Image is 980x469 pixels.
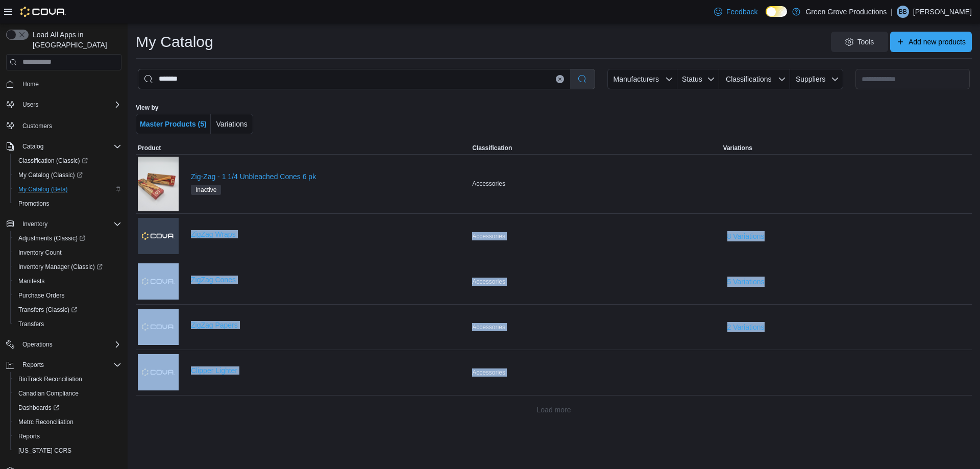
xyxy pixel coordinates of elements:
[2,118,126,133] button: Customers
[29,30,121,50] span: Load All Apps in [GEOGRAPHIC_DATA]
[10,182,126,196] button: My Catalog (Beta)
[18,171,83,179] span: My Catalog (Classic)
[726,7,757,17] span: Feedback
[138,157,179,211] img: Zig-Zag - 1 1/4 Unbleached Cones 6 pk
[10,429,126,443] button: Reports
[18,389,79,398] span: Canadian Compliance
[138,218,179,254] img: ZigZag Wraps
[22,220,47,228] span: Inventory
[14,155,121,167] span: Classification (Classic)
[10,154,126,168] a: Classification (Classic)
[14,246,121,259] span: Inventory Count
[14,289,121,302] span: Purchase Orders
[14,430,44,442] a: Reports
[14,232,121,244] span: Adjustments (Classic)
[470,178,721,190] div: Accessories
[22,340,53,349] span: Operations
[138,144,161,152] span: Product
[10,443,126,458] button: [US_STATE] CCRS
[191,230,468,238] a: ZigZag Wraps
[556,75,564,83] button: Clear input
[22,122,52,130] span: Customers
[18,98,42,111] button: Users
[18,338,57,351] button: Operations
[18,200,50,208] span: Promotions
[18,218,121,230] span: Inventory
[18,291,65,300] span: Purchase Orders
[10,372,126,386] button: BioTrack Reconciliation
[607,69,677,89] button: Manufacturers
[14,318,121,330] span: Transfers
[10,288,126,303] button: Purchase Orders
[18,432,40,440] span: Reports
[10,260,126,274] a: Inventory Manager (Classic)
[14,275,48,287] a: Manifests
[18,234,85,242] span: Adjustments (Classic)
[10,415,126,429] button: Metrc Reconciliation
[614,75,659,83] span: Manufacturers
[18,218,52,230] button: Inventory
[22,101,38,109] span: Users
[897,6,909,18] div: Bret Bowlby
[2,337,126,352] button: Operations
[18,140,47,153] button: Catalog
[14,289,69,302] a: Purchase Orders
[136,114,211,134] button: Master Products (5)
[913,6,972,18] p: [PERSON_NAME]
[138,309,179,344] img: ZigZag Papers
[191,172,468,181] a: Zig-Zag - 1 1/4 Unbleached Cones 6 pk
[18,359,48,371] button: Reports
[790,69,843,89] button: Suppliers
[22,142,43,151] span: Catalog
[14,416,78,428] a: Metrc Reconciliation
[18,157,88,165] span: Classification (Classic)
[10,231,126,245] a: Adjustments (Classic)
[10,401,126,415] a: Dashboards
[857,37,874,47] span: Tools
[14,169,87,181] a: My Catalog (Classic)
[14,373,121,385] span: BioTrack Reconciliation
[14,416,121,428] span: Metrc Reconciliation
[710,2,762,22] a: Feedback
[14,373,86,385] a: BioTrack Reconciliation
[14,198,121,210] span: Promotions
[18,98,121,111] span: Users
[14,246,66,259] a: Inventory Count
[195,185,216,194] span: Inactive
[10,317,126,331] button: Transfers
[470,276,721,288] div: Accessories
[18,306,77,314] span: Transfers (Classic)
[727,322,765,332] span: 2 Variations
[727,231,765,241] span: 8 Variations
[10,303,126,317] a: Transfers (Classic)
[2,139,126,154] button: Catalog
[14,183,121,195] span: My Catalog (Beta)
[2,217,126,231] button: Inventory
[18,140,121,153] span: Catalog
[136,32,213,52] h1: My Catalog
[2,358,126,372] button: Reports
[537,405,571,415] span: Load more
[18,120,56,132] a: Customers
[14,275,121,287] span: Manifests
[191,366,468,375] a: Clipper Lighter
[726,75,771,83] span: Classifications
[22,80,39,88] span: Home
[805,6,887,18] p: Green Grove Productions
[10,386,126,401] button: Canadian Compliance
[191,276,468,284] a: ZigZag Cones
[22,361,44,369] span: Reports
[14,387,121,400] span: Canadian Compliance
[719,69,790,89] button: Classifications
[18,78,121,90] span: Home
[891,6,893,18] p: |
[18,263,103,271] span: Inventory Manager (Classic)
[14,445,76,457] a: [US_STATE] CCRS
[20,7,66,17] img: Cova
[723,271,769,292] button: 5 Variations
[216,120,248,128] span: Variations
[136,104,158,112] label: View by
[18,277,44,285] span: Manifests
[14,402,63,414] a: Dashboards
[677,69,720,89] button: Status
